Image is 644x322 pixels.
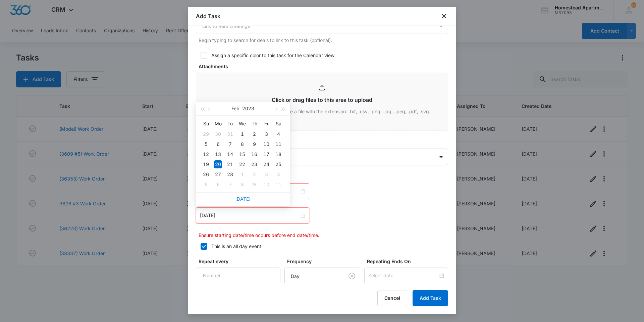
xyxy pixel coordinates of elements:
[224,139,236,149] td: 2023-02-07
[377,290,407,306] button: Cancel
[440,12,448,20] button: close
[211,243,261,250] div: This is an all day event
[274,150,282,158] div: 18
[274,170,282,178] div: 4
[346,271,357,281] button: Clear
[202,160,210,168] div: 19
[274,140,282,148] div: 11
[260,159,272,169] td: 2023-02-24
[260,129,272,139] td: 2023-02-03
[212,159,224,169] td: 2023-02-20
[199,258,283,265] label: Repeat every
[200,129,212,139] td: 2023-01-29
[272,118,284,129] th: Sa
[211,52,334,59] div: Assign a specific color to this task for the Calendar view
[212,149,224,159] td: 2023-02-13
[231,102,239,115] button: Feb
[248,169,260,179] td: 2023-03-02
[199,63,451,70] label: Attachments
[224,149,236,159] td: 2023-02-14
[272,159,284,169] td: 2023-02-25
[250,150,258,158] div: 16
[202,140,210,148] div: 5
[214,160,222,168] div: 20
[248,118,260,129] th: Th
[212,118,224,129] th: Mo
[272,139,284,149] td: 2023-02-11
[235,196,251,202] a: [DATE]
[199,139,451,146] label: Assigned to
[238,160,246,168] div: 22
[196,12,220,20] h1: Add Task
[250,170,258,178] div: 2
[248,179,260,190] td: 2023-03-09
[274,130,282,138] div: 4
[212,129,224,139] td: 2023-01-30
[248,149,260,159] td: 2023-02-16
[199,37,448,44] p: Begin typing to search for deals to link to this task (optional).
[238,140,246,148] div: 8
[260,118,272,129] th: Fr
[236,159,248,169] td: 2023-02-22
[272,169,284,179] td: 2023-03-04
[262,130,270,138] div: 3
[236,169,248,179] td: 2023-03-01
[214,130,222,138] div: 30
[224,179,236,190] td: 2023-03-07
[224,129,236,139] td: 2023-01-31
[260,179,272,190] td: 2023-03-10
[212,169,224,179] td: 2023-02-27
[226,170,234,178] div: 28
[224,118,236,129] th: Tu
[274,160,282,168] div: 25
[200,169,212,179] td: 2023-02-26
[262,160,270,168] div: 24
[248,159,260,169] td: 2023-02-23
[202,130,210,138] div: 29
[200,179,212,190] td: 2023-03-05
[274,180,282,189] div: 11
[250,130,258,138] div: 2
[250,180,258,189] div: 9
[262,140,270,148] div: 10
[200,212,299,219] input: Feb 20, 2023
[272,129,284,139] td: 2023-02-04
[199,173,451,180] label: Time span
[226,160,234,168] div: 21
[196,268,280,284] input: Number
[260,169,272,179] td: 2023-03-03
[238,130,246,138] div: 1
[262,150,270,158] div: 17
[368,272,438,279] input: Select date
[287,258,363,265] label: Frequency
[262,170,270,178] div: 3
[250,140,258,148] div: 9
[236,129,248,139] td: 2023-02-01
[199,232,448,239] p: Ensure starting date/time occurs before end date/time.
[202,170,210,178] div: 26
[250,160,258,168] div: 23
[214,140,222,148] div: 6
[248,139,260,149] td: 2023-02-09
[248,129,260,139] td: 2023-02-02
[200,139,212,149] td: 2023-02-05
[214,180,222,189] div: 6
[238,170,246,178] div: 1
[202,180,210,189] div: 5
[272,149,284,159] td: 2023-02-18
[236,179,248,190] td: 2023-03-08
[200,159,212,169] td: 2023-02-19
[226,130,234,138] div: 31
[236,118,248,129] th: We
[262,180,270,189] div: 10
[200,118,212,129] th: Su
[236,139,248,149] td: 2023-02-08
[214,170,222,178] div: 27
[272,179,284,190] td: 2023-03-11
[200,149,212,159] td: 2023-02-12
[242,102,254,115] button: 2023
[212,179,224,190] td: 2023-03-06
[413,290,448,306] button: Add Task
[212,139,224,149] td: 2023-02-06
[224,159,236,169] td: 2023-02-21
